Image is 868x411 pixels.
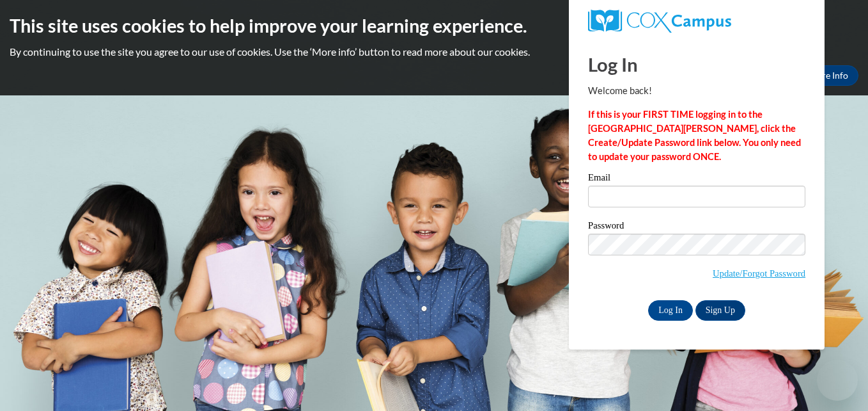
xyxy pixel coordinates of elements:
[588,84,805,98] p: Welcome back!
[588,109,801,162] strong: If this is your FIRST TIME logging in to the [GEOGRAPHIC_DATA][PERSON_NAME], click the Create/Upd...
[588,10,731,33] img: COX Campus
[10,45,858,59] p: By continuing to use the site you agree to our use of cookies. Use the ‘More info’ button to read...
[588,221,805,234] label: Password
[798,65,858,86] a: More Info
[588,10,805,33] a: COX Campus
[10,13,858,38] h2: This site uses cookies to help improve your learning experience.
[588,173,805,186] label: Email
[588,51,805,77] h1: Log In
[817,360,858,401] iframe: Button to launch messaging window
[648,300,693,321] input: Log In
[713,268,805,278] a: Update/Forgot Password
[695,300,745,321] a: Sign Up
